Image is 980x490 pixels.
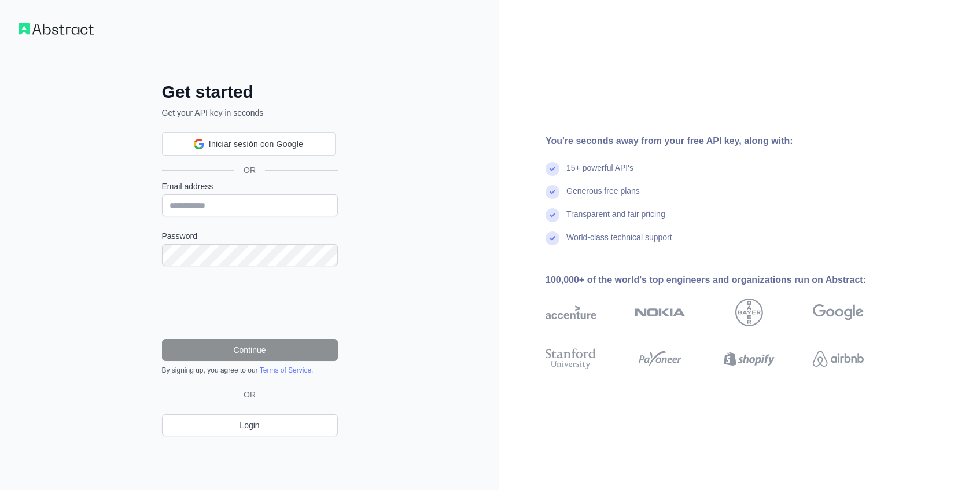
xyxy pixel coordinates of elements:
div: 15+ powerful API's [566,162,633,185]
div: By signing up, you agree to our . [162,366,338,375]
span: OR [234,164,265,176]
img: check mark [546,231,559,245]
img: google [813,299,864,326]
div: 100,000+ of the world's top engineers and organizations run on Abstract: [546,273,901,287]
img: accenture [546,299,596,326]
div: World-class technical support [566,231,672,255]
img: bayer [735,299,763,326]
a: Terms of Service [260,366,311,374]
label: Password [162,230,338,242]
button: Continue [162,339,338,361]
div: Transparent and fair pricing [566,208,665,231]
label: Email address [162,180,338,192]
img: check mark [546,162,559,176]
a: Login [162,414,338,436]
img: Workflow [19,23,94,35]
p: Get your API key in seconds [162,107,338,119]
h2: Get started [162,82,338,102]
div: Generous free plans [566,185,640,208]
img: airbnb [813,346,864,371]
div: Iniciar sesión con Google [162,132,336,156]
img: stanford university [546,346,596,371]
div: You're seconds away from your free API key, along with: [546,134,901,148]
img: payoneer [635,346,686,371]
img: nokia [635,299,686,326]
img: shopify [724,346,775,371]
img: check mark [546,208,559,222]
img: check mark [546,185,559,199]
span: OR [239,389,260,400]
iframe: reCAPTCHA [162,280,338,325]
span: Iniciar sesión con Google [209,138,303,150]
